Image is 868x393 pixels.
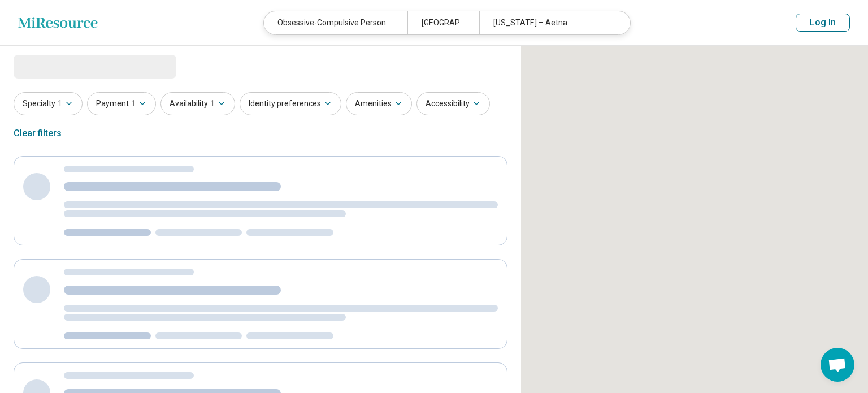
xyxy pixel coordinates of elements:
div: [GEOGRAPHIC_DATA], [GEOGRAPHIC_DATA] 11793 [407,11,479,34]
button: Payment1 [87,92,156,115]
button: Specialty1 [14,92,83,115]
div: Clear filters [14,120,62,147]
span: 1 [58,98,62,110]
button: Log In [796,14,850,32]
button: Availability1 [160,92,235,115]
button: Accessibility [416,92,490,115]
span: Loading... [14,55,108,77]
span: 1 [131,98,136,110]
div: [US_STATE] – Aetna [479,11,623,34]
button: Amenities [346,92,412,115]
div: Obsessive-Compulsive Personality [264,11,407,34]
a: Open chat [821,348,854,382]
span: 1 [210,98,215,110]
button: Identity preferences [240,92,341,115]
